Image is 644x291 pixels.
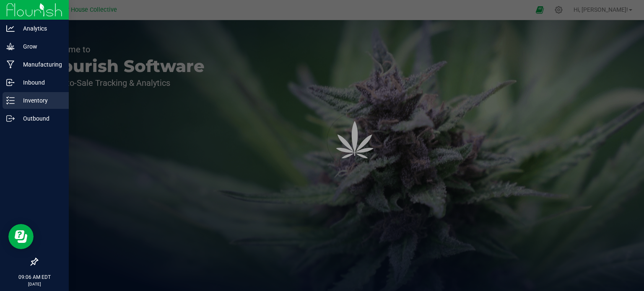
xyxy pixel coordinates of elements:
[8,224,34,249] iframe: Resource center
[6,42,15,51] inline-svg: Grow
[15,59,65,70] p: Manufacturing
[6,60,15,69] inline-svg: Manufacturing
[15,23,65,33] p: Analytics
[15,95,65,106] p: Inventory
[15,77,65,88] p: Inbound
[4,273,65,281] p: 09:06 AM EDT
[15,113,65,124] p: Outbound
[4,281,65,287] p: [DATE]
[6,114,15,123] inline-svg: Outbound
[6,78,15,87] inline-svg: Inbound
[6,24,15,33] inline-svg: Analytics
[6,96,15,105] inline-svg: Inventory
[15,41,65,52] p: Grow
